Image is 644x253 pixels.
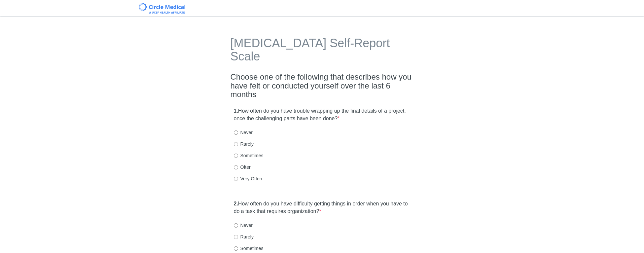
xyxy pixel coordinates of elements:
[234,201,238,206] strong: 2.
[234,107,411,123] label: How often do you have trouble wrapping up the final details of a project, once the challenging pa...
[231,73,414,99] h2: Choose one of the following that describes how you have felt or conducted yourself over the last ...
[234,165,238,169] input: Often
[234,129,253,136] label: Never
[234,234,254,240] label: Rarely
[234,245,264,252] label: Sometimes
[231,37,414,66] h1: [MEDICAL_DATA] Self-Report Scale
[234,222,253,229] label: Never
[139,3,185,14] img: Circle Medical Logo
[234,130,238,135] input: Never
[234,108,238,114] strong: 1.
[234,142,238,146] input: Rarely
[234,141,254,147] label: Rarely
[234,223,238,228] input: Never
[234,235,238,239] input: Rarely
[234,200,411,215] label: How often do you have difficulty getting things in order when you have to do a task that requires...
[234,154,238,158] input: Sometimes
[234,152,264,159] label: Sometimes
[234,246,238,251] input: Sometimes
[234,177,238,181] input: Very Often
[234,175,262,182] label: Very Often
[234,164,252,170] label: Often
